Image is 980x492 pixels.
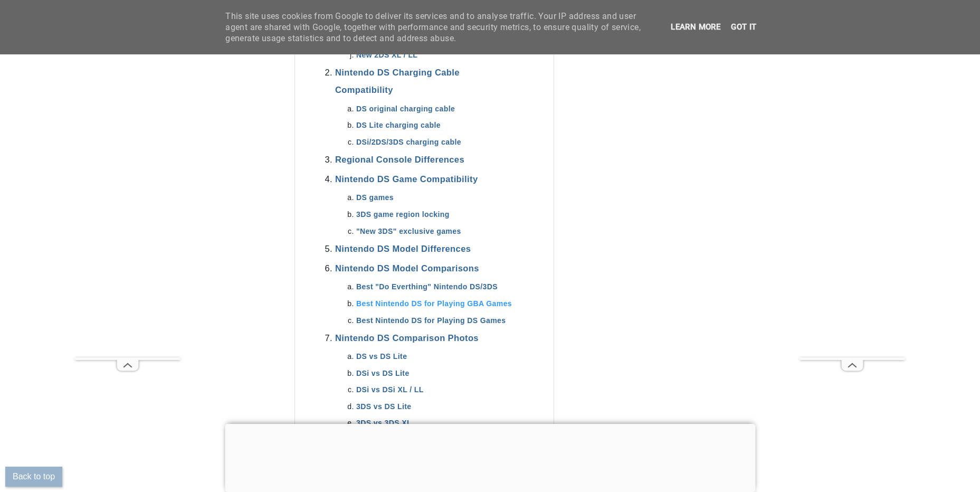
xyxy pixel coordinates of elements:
a: DSi/2DS/3DS charging cable [356,138,461,146]
button: Back to top [5,467,62,487]
a: Nintendo DS Model Comparisons [335,263,479,273]
a: Nintendo DS Game Compatibility [335,174,478,184]
span: This site uses cookies from Google to deliver its services and to analyse traffic. Your IP addres... [225,11,648,44]
a: New 2DS XL / LL [356,51,417,59]
a: Nintendo DS Model Differences [335,244,471,253]
a: DS vs DS Lite [356,352,407,361]
a: Nintendo DS Charging Cable Compatibility [335,68,460,94]
a: Best "Do Everthing" Nintendo DS/3DS [356,282,498,291]
a: 3DS game region locking [356,210,450,219]
a: Learn more [668,22,724,32]
a: Best Nintendo DS for Playing GBA Games [356,299,512,308]
a: DSi vs DSi XL / LL [356,385,424,394]
iframe: Advertisement [75,80,180,357]
a: DS Lite charging cable [356,121,441,129]
a: DS original charging cable [356,105,455,113]
a: Got it [728,22,759,32]
a: 3DS vs 3DS XL [356,419,412,427]
a: Nintendo DS Comparison Photos [335,333,479,343]
a: Regional Console Differences [335,155,464,164]
iframe: Advertisement [800,80,905,357]
a: Best Nintendo DS for Playing DS Games [356,316,506,325]
iframe: Advertisement [644,73,753,390]
a: DSi vs DS Lite [356,369,410,377]
a: 3DS vs DS Lite [356,402,412,411]
iframe: Advertisement [225,424,755,489]
a: DS games [356,193,394,202]
a: "New 3DS" exclusive games [356,227,461,235]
